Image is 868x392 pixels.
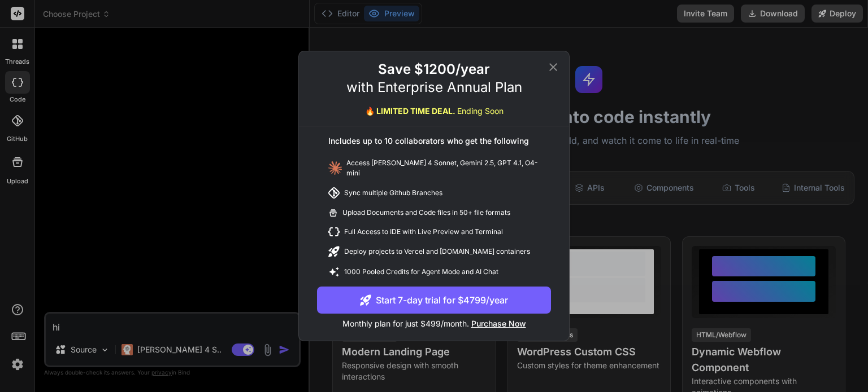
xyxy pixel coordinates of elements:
[317,135,551,153] div: Includes up to 10 collaborators who get the following
[346,78,522,96] p: with Enterprise Annual Plan
[457,106,504,116] span: Ending Soon
[317,287,551,314] button: Start 7-day trial for $4799/year
[317,153,551,183] div: Access [PERSON_NAME] 4 Sonnet, Gemini 2.5, GPT 4.1, O4-mini
[471,319,526,328] span: Purchase Now
[317,241,551,262] div: Deploy projects to Vercel and [DOMAIN_NAME] containers
[365,105,504,117] div: 🔥 LIMITED TIME DEAL.
[378,60,490,78] h2: Save $1200/year
[317,314,551,329] p: Monthly plan for just $499/month.
[317,183,551,203] div: Sync multiple Github Branches
[317,222,551,241] div: Full Access to IDE with Live Preview and Terminal
[317,262,551,282] div: 1000 Pooled Credits for Agent Mode and AI Chat
[317,203,551,222] div: Upload Documents and Code files in 50+ file formats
